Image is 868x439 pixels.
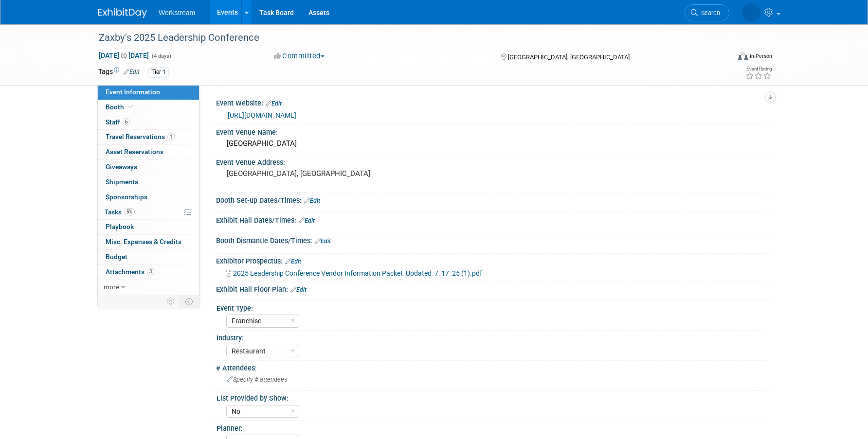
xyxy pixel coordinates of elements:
[98,235,199,249] a: Misc. Expenses & Credits
[95,29,715,47] div: Zaxby's 2025 Leadership Conference
[119,52,128,59] span: to
[299,217,315,224] a: Edit
[742,3,760,22] img: Keira Wiele
[180,295,199,308] td: Toggle Event Tabs
[106,148,163,156] span: Asset Reservations
[217,331,765,343] div: Industry:
[698,9,720,17] span: Search
[98,115,199,130] a: Staff6
[167,133,175,140] span: 1
[106,178,138,186] span: Shipments
[228,111,296,119] a: [URL][DOMAIN_NAME]
[124,208,135,215] span: 5%
[217,301,765,313] div: Event Type:
[216,125,770,137] div: Event Venue Name:
[106,193,147,201] span: Sponsorships
[98,220,199,234] a: Playbook
[216,96,770,108] div: Event Website:
[216,233,770,246] div: Booth Dismantle Dates/Times:
[106,118,130,126] span: Staff
[106,268,154,276] span: Attachments
[508,53,630,61] span: [GEOGRAPHIC_DATA], [GEOGRAPHIC_DATA]
[106,133,175,140] span: Travel Reservations
[106,163,137,171] span: Giveaways
[216,254,770,266] div: Exhibitor Prospectus:
[147,268,154,275] span: 3
[159,9,195,17] span: Workstream
[98,130,199,144] a: Travel Reservations1
[672,51,772,65] div: Event Format
[749,53,772,60] div: In-Person
[104,283,119,291] span: more
[98,100,199,115] a: Booth
[98,265,199,280] a: Attachments3
[106,253,127,261] span: Budget
[106,88,160,96] span: Event Information
[216,361,770,373] div: # Attendees:
[216,193,770,206] div: Booth Set-up Dates/Times:
[315,238,331,245] a: Edit
[106,223,134,230] span: Playbook
[106,103,135,111] span: Booth
[148,67,169,77] div: Tier 1
[290,286,307,293] a: Edit
[98,175,199,190] a: Shipments
[98,280,199,295] a: more
[98,190,199,205] a: Sponsorships
[98,250,199,264] a: Budget
[163,295,180,308] td: Personalize Event Tab Strip
[285,258,301,265] a: Edit
[128,104,133,109] i: Booth reservation complete
[124,69,140,75] a: Edit
[106,238,181,246] span: Misc. Expenses & Credits
[738,52,748,60] img: Format-Inperson.png
[98,67,140,78] td: Tags
[105,208,135,216] span: Tasks
[271,51,328,61] button: Committed
[226,269,482,277] a: 2025 Leadership Conference Vendor Information Packet_Updated_7_17_25 (1).pdf
[227,169,436,178] pre: [GEOGRAPHIC_DATA], [GEOGRAPHIC_DATA]
[216,155,770,167] div: Event Venue Address:
[98,8,147,18] img: ExhibitDay
[223,136,762,151] div: [GEOGRAPHIC_DATA]
[266,100,282,107] a: Edit
[98,85,199,100] a: Event Information
[217,391,765,403] div: List Provided by Show:
[233,269,482,277] span: 2025 Leadership Conference Vendor Information Packet_Updated_7_17_25 (1).pdf
[98,160,199,175] a: Giveaways
[216,213,770,226] div: Exhibit Hall Dates/Times:
[98,205,199,220] a: Tasks5%
[685,4,729,21] a: Search
[227,376,287,383] span: Specify # attendees
[98,51,149,60] span: [DATE] [DATE]
[217,421,765,433] div: Planner:
[123,118,130,125] span: 6
[98,145,199,159] a: Asset Reservations
[745,67,772,71] div: Event Rating
[151,53,171,59] span: (4 days)
[216,282,770,295] div: Exhibit Hall Floor Plan:
[304,197,320,204] a: Edit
